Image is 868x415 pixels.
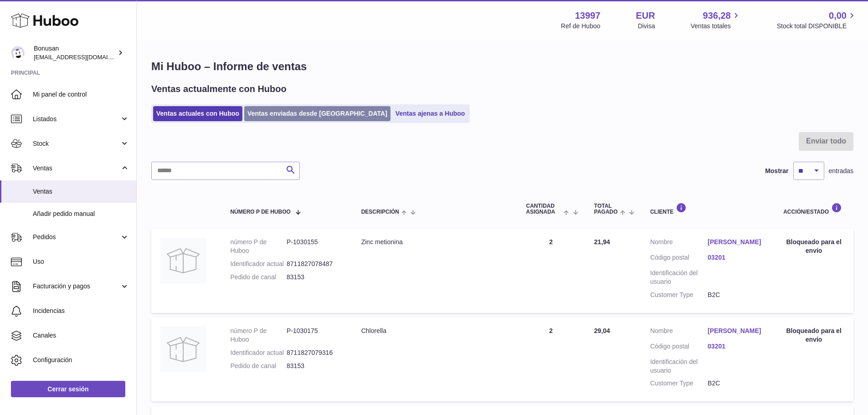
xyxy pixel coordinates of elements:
[287,362,343,370] dd: 83153
[33,233,120,241] span: Pedidos
[33,187,129,196] span: Ventas
[594,203,618,215] span: Total pagado
[517,229,585,313] td: 2
[708,327,765,335] a: [PERSON_NAME]
[638,22,655,31] div: Divisa
[287,260,343,268] dd: 8711827078487
[11,381,125,397] a: Cerrar sesión
[783,327,844,344] div: Bloqueado para el envío
[361,238,508,246] div: Zinc metionina
[33,210,129,218] span: Añadir pedido manual
[777,10,857,31] a: 0,00 Stock total DISPONIBLE
[160,238,206,283] img: no-photo.jpg
[230,348,287,357] dt: Identificador actual
[650,238,708,249] dt: Nombre
[33,331,129,340] span: Canales
[517,318,585,401] td: 2
[33,90,129,99] span: Mi panel de control
[230,209,290,215] span: número P de Huboo
[575,10,601,22] strong: 13997
[244,106,390,121] a: Ventas enviadas desde [GEOGRAPHIC_DATA]
[287,348,343,357] dd: 8711827079316
[34,53,134,61] span: [EMAIL_ADDRESS][DOMAIN_NAME]
[33,164,120,173] span: Ventas
[561,22,600,31] div: Ref de Huboo
[33,307,129,315] span: Incidencias
[33,356,129,364] span: Configuración
[151,83,287,95] h2: Ventas actualmente con Huboo
[33,115,120,123] span: Listados
[691,22,741,31] span: Ventas totales
[650,269,708,286] dt: Identificación del usuario
[361,209,399,215] span: Descripción
[829,10,847,22] span: 0,00
[594,238,610,246] span: 21,94
[650,342,708,353] dt: Código postal
[765,167,788,175] label: Mostrar
[650,379,708,388] dt: Customer Type
[829,167,853,175] span: entradas
[650,358,708,375] dt: Identificación del usuario
[287,238,343,255] dd: P-1030155
[230,260,287,268] dt: Identificador actual
[594,327,610,334] span: 29,04
[708,253,765,262] a: 03201
[34,44,116,61] div: Bonusan
[153,106,242,121] a: Ventas actuales con Huboo
[151,59,853,74] h1: Mi Huboo – Informe de ventas
[691,10,741,31] a: 936,28 Ventas totales
[650,291,708,299] dt: Customer Type
[33,282,120,291] span: Facturación y pagos
[708,342,765,351] a: 03201
[11,46,25,60] img: internalAdmin-13997@internal.huboo.com
[703,10,731,22] span: 936,28
[230,327,287,344] dt: número P de Huboo
[636,10,655,22] strong: EUR
[160,327,206,372] img: no-photo.jpg
[708,291,765,299] dd: B2C
[526,203,561,215] span: Cantidad ASIGNADA
[650,253,708,264] dt: Código postal
[708,238,765,246] a: [PERSON_NAME]
[287,273,343,282] dd: 83153
[650,203,765,215] div: Cliente
[783,238,844,255] div: Bloqueado para el envío
[230,362,287,370] dt: Pedido de canal
[392,106,468,121] a: Ventas ajenas a Huboo
[361,327,508,335] div: Chlorella
[230,273,287,282] dt: Pedido de canal
[783,203,844,215] div: Acción/Estado
[777,22,857,31] span: Stock total DISPONIBLE
[650,327,708,338] dt: Nombre
[33,257,129,266] span: Uso
[708,379,765,388] dd: B2C
[230,238,287,255] dt: número P de Huboo
[33,139,120,148] span: Stock
[287,327,343,344] dd: P-1030175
